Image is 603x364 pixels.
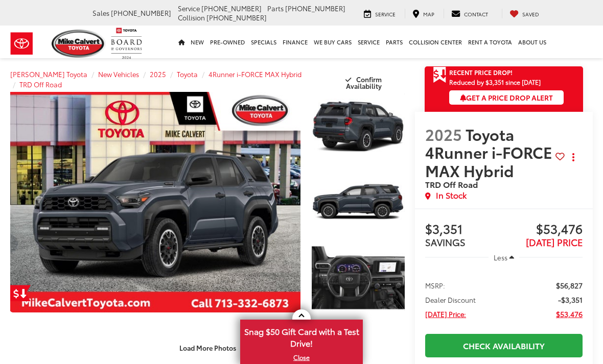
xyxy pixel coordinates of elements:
span: [DATE] PRICE [526,235,583,249]
a: Map [405,9,442,18]
span: $53,476 [556,309,583,319]
a: Service [355,26,383,58]
a: [PERSON_NAME] Toyota [10,69,87,79]
a: Expand Photo 0 [10,92,300,312]
button: Less [489,248,519,266]
span: Service [375,10,396,18]
span: SAVINGS [425,235,466,249]
span: Parts [267,4,284,13]
span: MSRP: [425,280,445,290]
span: Collision [178,13,205,22]
span: Map [423,10,434,18]
button: Actions [565,148,583,166]
span: 2025 [425,123,462,145]
span: Contact [464,10,488,18]
a: About Us [515,26,549,58]
span: Recent Price Drop! [449,68,513,77]
button: Load More Photos [172,338,243,356]
span: [PHONE_NUMBER] [201,4,262,13]
a: My Saved Vehicles [502,9,547,18]
span: Get a Price Drop Alert [460,92,553,103]
a: Parts [383,26,406,58]
span: Reduced by $3,351 since [DATE] [449,79,564,85]
img: Toyota [3,27,41,60]
span: Toyota 4Runner i-FORCE MAX Hybrid [425,123,552,181]
span: Saved [522,10,539,18]
a: Contact [444,9,496,18]
span: Less [494,253,507,262]
a: TRD Off Road [19,80,62,89]
span: Confirm Availability [346,75,382,90]
a: Expand Photo 1 [312,92,405,162]
a: Expand Photo 3 [312,243,405,313]
a: Collision Center [406,26,465,58]
span: Snag $50 Gift Card with a Test Drive! [241,321,362,352]
span: In Stock [436,189,467,201]
a: Expand Photo 2 [312,167,405,237]
a: WE BUY CARS [311,26,355,58]
span: [DATE] Price: [425,309,466,319]
span: TRD Off Road [425,178,478,190]
a: Get Price Drop Alert Recent Price Drop! [425,66,583,79]
span: dropdown dots [572,153,574,161]
a: Pre-Owned [207,26,248,58]
a: Check Availability [425,334,583,357]
span: [PHONE_NUMBER] [111,8,171,17]
a: Toyota [177,69,198,79]
span: Sales [92,8,109,17]
img: 2025 Toyota 4Runner i-FORCE MAX Hybrid TRD Off Road [311,91,406,163]
img: 2025 Toyota 4Runner i-FORCE MAX Hybrid TRD Off Road [7,91,303,313]
a: 4Runner i-FORCE MAX Hybrid [208,69,301,79]
a: Rent a Toyota [465,26,515,58]
span: Service [178,4,200,13]
img: 2025 Toyota 4Runner i-FORCE MAX Hybrid TRD Off Road [311,166,406,238]
span: Dealer Discount [425,295,476,305]
a: Get Price Drop Alert [10,285,31,301]
img: 2025 Toyota 4Runner i-FORCE MAX Hybrid TRD Off Road [311,242,406,313]
button: Confirm Availability [325,70,405,88]
a: New [188,26,207,58]
a: Finance [280,26,311,58]
span: [PHONE_NUMBER] [285,4,345,13]
a: Home [175,26,188,58]
span: [PHONE_NUMBER] [206,13,267,22]
span: $56,827 [556,280,583,290]
a: New Vehicles [98,69,139,79]
span: $3,351 [425,222,504,237]
span: Get Price Drop Alert [433,66,446,84]
a: Service [356,9,403,18]
span: -$3,351 [558,295,583,305]
img: Mike Calvert Toyota [52,30,106,58]
a: 2025 [150,69,166,79]
span: $53,476 [504,222,583,237]
a: Specials [248,26,280,58]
